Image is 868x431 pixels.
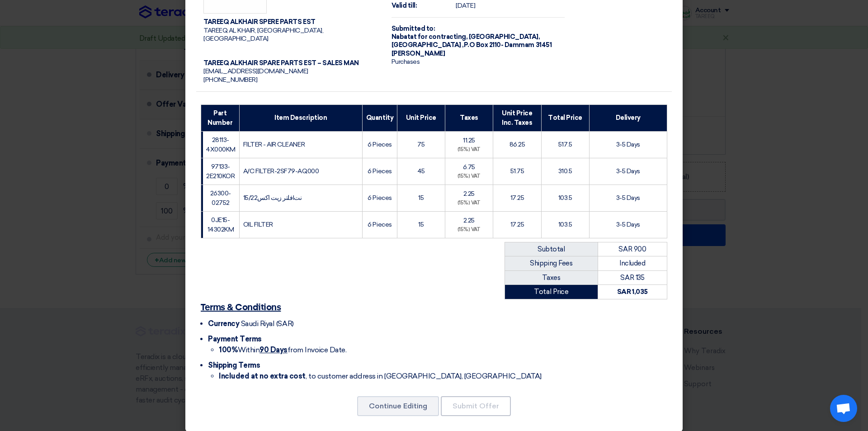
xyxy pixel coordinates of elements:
strong: Valid till: [392,2,417,9]
div: TAREEQ ALKHAIR SPARE PARTS EST – SALES MAN [203,59,377,67]
span: Purchases [392,58,420,66]
td: SAR 900 [598,242,667,256]
span: 45 [417,167,425,175]
span: 310.5 [558,167,572,175]
td: Total Price [505,285,598,299]
span: 3-5 Days [616,167,640,175]
span: Nabatat for contracting, [392,33,467,41]
span: [GEOGRAPHIC_DATA], [GEOGRAPHIC_DATA] ,P.O Box 2110- Dammam 31451 [392,33,552,49]
span: OIL FILTER [243,221,273,228]
span: Saudi Riyal (SAR) [241,319,294,328]
strong: 100% [219,346,238,354]
span: Included [619,259,645,267]
span: 86.25 [509,141,525,148]
div: (15%) VAT [449,199,490,207]
span: Shipping Terms [208,361,260,369]
span: SAR 135 [620,274,644,282]
span: 75 [417,141,425,148]
div: (15%) VAT [449,173,490,180]
span: 3-5 Days [616,141,640,148]
span: 3-5 Days [616,194,640,202]
button: Submit Offer [441,396,511,416]
span: [PHONE_NUMBER] [203,76,257,84]
span: 51.75 [510,167,524,175]
th: Part Number [201,104,240,131]
span: [EMAIL_ADDRESS][DOMAIN_NAME] [203,67,308,75]
td: Shipping Fees [505,256,598,271]
th: Item Description [239,104,362,131]
div: (15%) VAT [449,146,490,154]
span: Within from Invoice Date. [219,346,346,354]
u: Terms & Conditions [201,303,281,312]
span: 517.5 [558,141,572,148]
span: 15 [418,221,424,228]
span: 15 [418,194,424,202]
span: Payment Terms [208,335,262,343]
span: 6 Pieces [368,167,392,175]
span: [DATE] [456,2,475,9]
span: Currency [208,319,239,328]
td: 26300-02752 [201,185,240,211]
th: Delivery [589,104,667,131]
div: (15%) VAT [449,226,490,234]
td: 0JE15-14302KM [201,211,240,238]
li: , to customer address in [GEOGRAPHIC_DATA], [GEOGRAPHIC_DATA] [219,371,667,382]
span: TAREEQ AL KHAIR, [GEOGRAPHIC_DATA], [GEOGRAPHIC_DATA] [203,27,323,43]
span: 17.25 [510,221,524,228]
th: Quantity [362,104,397,131]
span: 6 Pieces [368,221,392,228]
button: Continue Editing [357,396,439,416]
td: 97133-2E210KOR [201,158,240,185]
td: Taxes [505,270,598,285]
span: 6 Pieces [368,141,392,148]
span: 17.25 [510,194,524,202]
span: 3-5 Days [616,221,640,228]
strong: Submitted to: [392,25,435,33]
td: 28113-4X000KM [201,131,240,158]
th: Unit Price [397,104,445,131]
span: 103.5 [558,194,572,202]
strong: Included at no extra cost [219,372,306,380]
th: Unit Price Inc. Taxes [493,104,542,131]
div: Open chat [830,395,857,422]
span: FILTER - AIR CLEANER [243,141,305,148]
span: 15/22فلتر زيت اكسIنت [243,194,302,202]
u: 90 Days [259,346,288,354]
td: Subtotal [505,242,598,256]
th: Taxes [445,104,493,131]
span: A/C FILTER-2SF79-AQ000 [243,167,319,175]
span: [PERSON_NAME] [392,50,445,57]
span: 11.25 [463,137,475,144]
span: 6 Pieces [368,194,392,202]
div: TAREEQ ALKHAIR SPERE PARTS EST [203,18,377,26]
span: 6.75 [463,163,475,171]
strong: SAR 1,035 [617,288,648,296]
th: Total Price [541,104,589,131]
span: 103.5 [558,221,572,228]
span: 2.25 [463,217,475,224]
span: 2.25 [463,190,475,198]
